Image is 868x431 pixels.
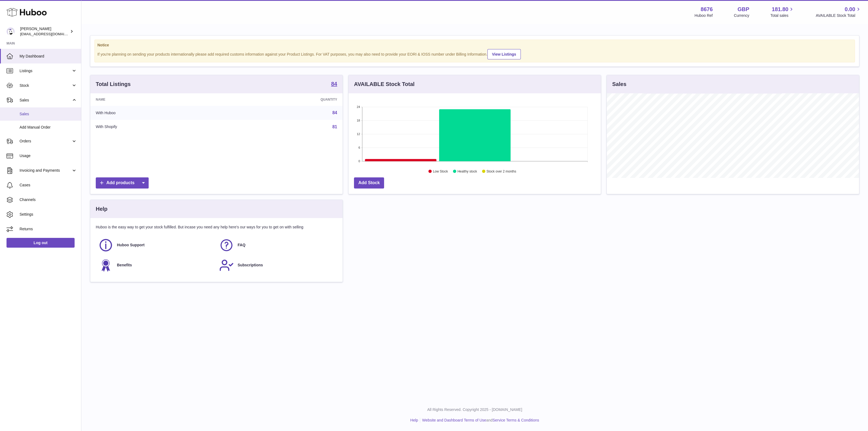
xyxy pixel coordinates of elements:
div: Currency [734,13,749,18]
a: Website and Dashboard Terms of Use [422,418,486,422]
a: 84 [332,110,337,115]
span: Returns [20,226,77,232]
text: 6 [358,146,360,149]
a: Benefits [98,258,214,273]
strong: 84 [331,81,337,87]
span: 181.80 [772,6,788,13]
a: FAQ [219,238,334,253]
span: 0.00 [845,6,855,13]
a: Subscriptions [219,258,334,273]
a: Service Terms & Conditions [493,418,539,422]
h3: AVAILABLE Stock Total [354,81,414,88]
span: Invoicing and Payments [20,168,71,173]
h3: Total Listings [96,81,131,88]
text: 0 [358,159,360,163]
span: Add Manual Order [20,125,77,130]
a: Help [410,418,418,422]
text: Healthy stock [457,170,477,173]
a: Huboo Support [98,238,214,253]
span: Total sales [770,13,794,18]
span: Settings [20,212,77,217]
a: Log out [7,238,75,248]
th: Name [90,93,226,106]
span: Benefits [117,263,132,268]
span: Stock [20,83,71,88]
strong: 8676 [701,6,713,13]
td: With Huboo [90,106,226,120]
th: Quantity [226,93,343,106]
a: 181.80 Total sales [770,6,794,18]
text: Low Stock [433,170,448,173]
li: and [420,418,539,423]
p: All Rights Reserved. Copyright 2025 - [DOMAIN_NAME] [86,407,864,412]
h3: Help [96,205,107,213]
span: Usage [20,153,77,158]
a: Add products [96,177,149,189]
text: 24 [357,105,360,108]
div: Huboo Ref [695,13,713,18]
text: Stock over 2 months [487,170,516,173]
strong: GBP [738,6,749,13]
span: Listings [20,68,71,74]
span: Sales [20,98,71,103]
p: Huboo is the easy way to get your stock fulfilled. But incase you need any help here's our ways f... [96,225,337,230]
a: 0.00 AVAILABLE Stock Total [816,6,861,18]
td: With Shopify [90,120,226,134]
a: 81 [332,124,337,129]
span: Cases [20,183,77,188]
strong: Notice [97,43,852,48]
div: If you're planning on sending your products internationally please add required customs informati... [97,48,852,59]
a: Add Stock [354,177,384,189]
text: 18 [357,119,360,122]
span: Channels [20,197,77,202]
span: Huboo Support [117,242,145,248]
a: View Listings [487,49,521,59]
span: My Dashboard [20,54,77,59]
span: Sales [20,111,77,117]
span: FAQ [238,242,245,248]
span: Subscriptions [238,263,263,268]
span: [EMAIL_ADDRESS][DOMAIN_NAME] [20,32,80,36]
div: [PERSON_NAME] [20,26,69,37]
h3: Sales [612,81,626,88]
a: 84 [331,81,337,88]
img: hello@inoby.co.uk [7,27,15,36]
span: Orders [20,139,71,144]
text: 12 [357,132,360,136]
span: AVAILABLE Stock Total [816,13,861,18]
